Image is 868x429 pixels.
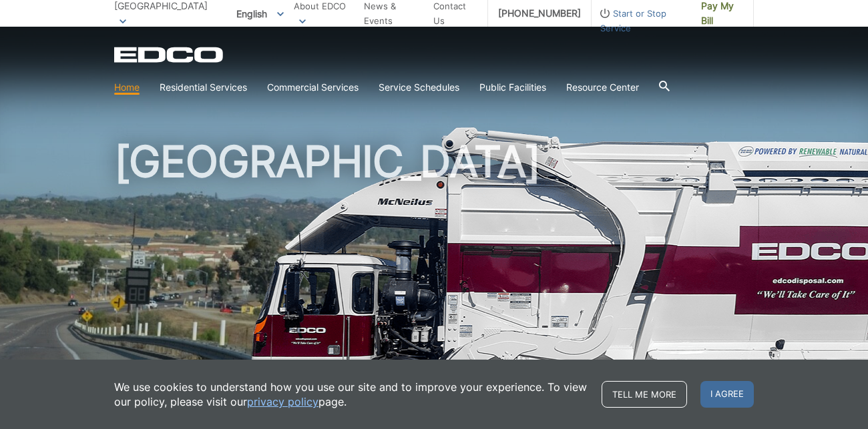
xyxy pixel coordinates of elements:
span: English [226,3,294,25]
a: Tell me more [602,381,687,408]
a: Resource Center [566,80,639,95]
a: Home [114,80,140,95]
span: I agree [700,381,754,408]
a: Service Schedules [379,80,459,95]
a: Residential Services [160,80,247,95]
a: Public Facilities [479,80,546,95]
a: Commercial Services [267,80,359,95]
a: EDCD logo. Return to the homepage. [114,47,225,63]
p: We use cookies to understand how you use our site and to improve your experience. To view our pol... [114,380,588,409]
a: privacy policy [247,394,318,409]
